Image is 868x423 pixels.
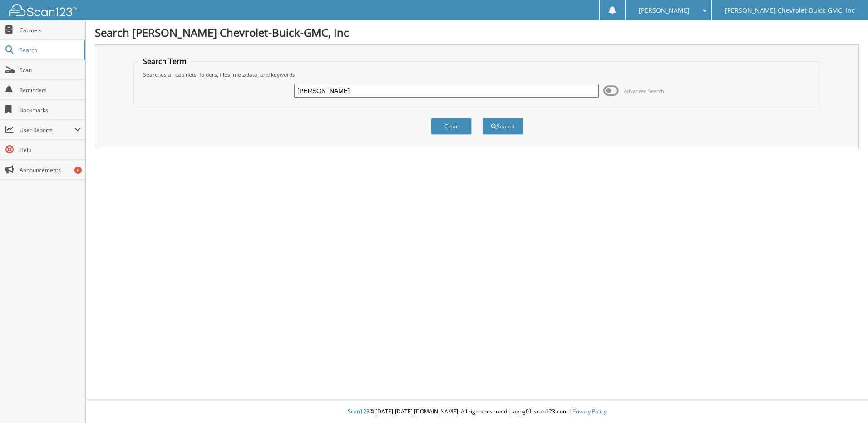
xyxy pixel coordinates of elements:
span: Search [20,46,79,54]
div: 6 [74,167,82,174]
span: [PERSON_NAME] [639,8,690,13]
button: Clear [431,118,472,135]
span: Scan [20,66,81,74]
span: User Reports [20,126,74,134]
span: Bookmarks [20,106,81,114]
span: Advanced Search [624,88,664,94]
div: © [DATE]-[DATE] [DOMAIN_NAME]. All rights reserved | appg01-scan123-com | [86,401,868,423]
img: scan123-logo-white.svg [9,4,77,16]
span: Help [20,146,81,154]
h1: Search [PERSON_NAME] Chevrolet-Buick-GMC, Inc [95,25,859,40]
a: Privacy Policy [572,408,607,415]
div: Searches all cabinets, folders, files, metadata, and keywords [138,71,815,79]
span: Cabinets [20,26,81,34]
span: [PERSON_NAME] Chevrolet-Buick-GMC, Inc [725,8,855,13]
iframe: Chat Widget [823,379,868,423]
button: Search [483,118,523,135]
span: Reminders [20,86,81,94]
legend: Search Term [138,56,191,66]
span: Scan123 [348,408,370,415]
span: Announcements [20,166,81,174]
